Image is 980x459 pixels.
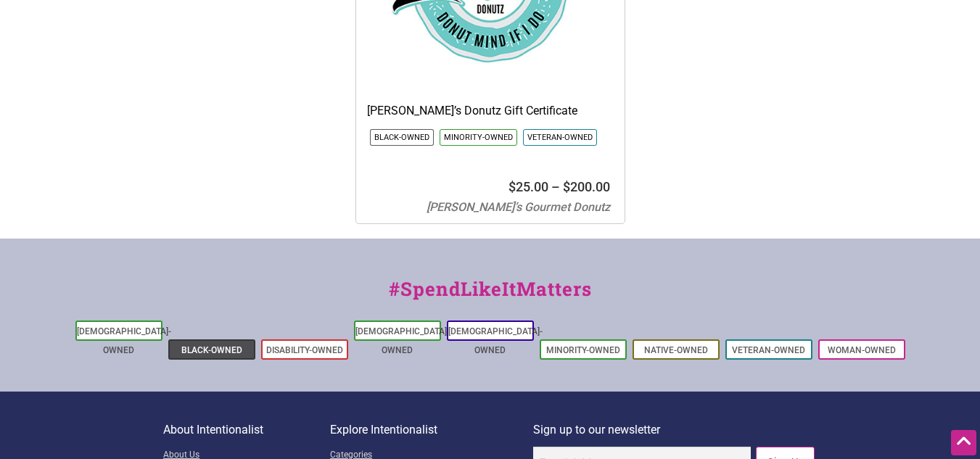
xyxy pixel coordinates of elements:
[330,421,533,439] p: Explore Intentionalist
[163,421,330,439] p: About Intentionalist
[563,179,570,194] span: $
[533,421,817,439] p: Sign up to our newsletter
[563,179,610,194] bdi: 200.00
[508,179,516,194] span: $
[951,430,976,455] div: Scroll Back to Top
[546,345,620,355] a: Minority-Owned
[181,345,242,355] a: Black-Owned
[370,129,434,146] li: Click to show only this community
[448,326,543,355] a: [DEMOGRAPHIC_DATA]-Owned
[644,345,708,355] a: Native-Owned
[427,200,610,214] span: [PERSON_NAME]’s Gourmet Donutz
[367,103,614,119] h3: [PERSON_NAME]’s Donutz Gift Certificate
[355,326,450,355] a: [DEMOGRAPHIC_DATA]-Owned
[508,179,548,194] bdi: 25.00
[732,345,805,355] a: Veteran-Owned
[523,129,597,146] li: Click to show only this community
[440,129,517,146] li: Click to show only this community
[551,179,560,194] span: –
[77,326,171,355] a: [DEMOGRAPHIC_DATA]-Owned
[828,345,896,355] a: Woman-Owned
[266,345,343,355] a: Disability-Owned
